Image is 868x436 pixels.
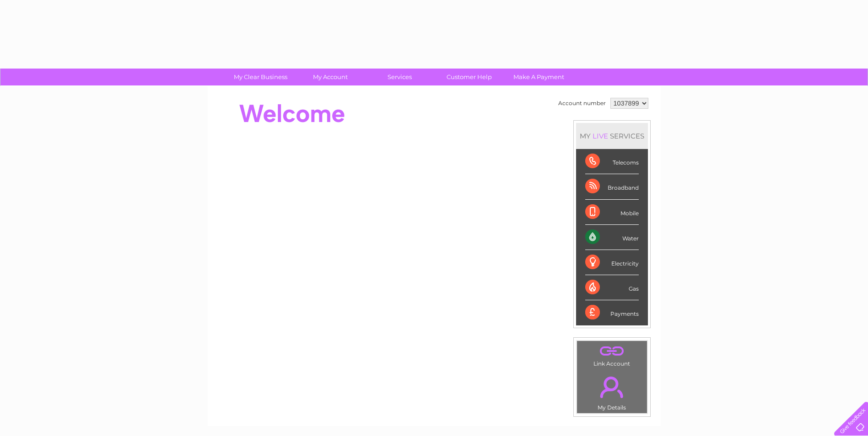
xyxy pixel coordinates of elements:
div: Telecoms [585,149,639,174]
div: Water [585,225,639,250]
a: Services [362,69,437,85]
td: My Details [577,369,647,414]
a: My Clear Business [223,69,298,85]
div: Payments [585,300,639,325]
a: Make A Payment [501,69,577,85]
div: MY SERVICES [576,123,648,149]
div: Mobile [585,200,639,225]
div: Electricity [585,250,639,275]
div: Gas [585,275,639,300]
div: LIVE [591,132,610,140]
td: Account number [556,96,608,111]
td: Link Account [577,340,647,369]
a: . [579,371,645,403]
a: . [579,343,645,359]
a: My Account [292,69,368,85]
a: Customer Help [431,69,507,85]
div: Broadband [585,174,639,199]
